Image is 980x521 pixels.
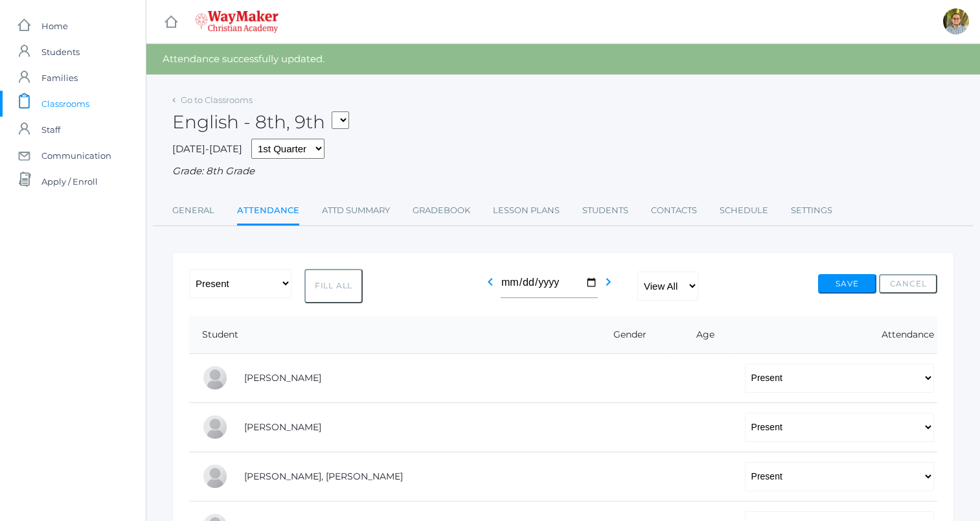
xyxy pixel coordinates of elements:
[244,421,321,433] a: [PERSON_NAME]
[413,198,470,224] a: Gradebook
[580,316,670,354] th: Gender
[41,91,89,117] span: Classrooms
[172,198,214,224] a: General
[483,280,498,292] a: chevron_left
[181,95,253,105] a: Go to Classrooms
[41,13,68,39] span: Home
[172,164,954,179] div: Grade: 8th Grade
[483,274,498,290] i: chevron_left
[237,198,299,226] a: Attendance
[189,316,580,354] th: Student
[304,269,363,303] button: Fill All
[172,143,242,155] span: [DATE]-[DATE]
[818,274,876,294] button: Save
[669,316,731,354] th: Age
[582,198,628,224] a: Students
[600,280,616,292] a: chevron_right
[600,274,616,290] i: chevron_right
[791,198,832,224] a: Settings
[651,198,697,224] a: Contacts
[41,168,98,194] span: Apply / Enroll
[202,414,228,440] div: Eva Carr
[41,65,78,91] span: Families
[41,143,111,168] span: Communication
[943,8,969,34] div: Kylen Braileanu
[244,470,403,482] a: [PERSON_NAME], [PERSON_NAME]
[879,274,937,294] button: Cancel
[195,10,279,33] img: 4_waymaker-logo-stack-white.png
[172,112,349,132] h2: English - 8th, 9th
[244,372,321,384] a: [PERSON_NAME]
[146,44,980,75] div: Attendance successfully updated.
[720,198,768,224] a: Schedule
[202,365,228,391] div: Pierce Brozek
[41,117,60,143] span: Staff
[202,463,228,489] div: Presley Davenport
[732,316,937,354] th: Attendance
[493,198,560,224] a: Lesson Plans
[41,39,80,65] span: Students
[322,198,390,224] a: Attd Summary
